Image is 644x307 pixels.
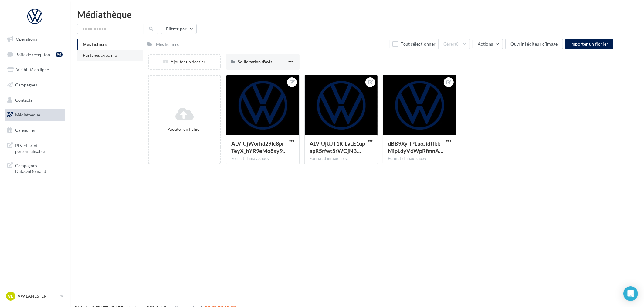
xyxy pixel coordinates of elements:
div: Open Intercom Messenger [623,286,638,301]
span: PLV et print personnalisable [15,141,63,154]
span: ALV-UjUJT1R-LaLE1upapRSrfwt5rWOjNBsE75-zZ6SzFr-DTbCCrPcH [310,140,365,154]
a: PLV et print personnalisable [4,139,66,157]
span: Campagnes DataOnDemand [15,161,63,174]
div: Médiathèque [77,10,637,19]
span: Importer un fichier [570,41,608,46]
span: Visibilité en ligne [16,67,49,72]
a: Calendrier [4,124,66,137]
button: Importer un fichier [565,39,613,49]
span: VL [8,293,13,299]
button: Tout sélectionner [390,39,438,49]
span: ALV-UjWorhd29Ic8prTeyX_hYR9eMo8xy9ESVMjtwfOfnDwrk_0p0KHy [231,140,287,154]
div: Mes fichiers [156,41,179,47]
a: Campagnes DataOnDemand [4,159,66,177]
div: Format d'image: jpeg [231,156,294,161]
span: Partagés avec moi [83,52,119,58]
span: Boîte de réception [15,52,50,57]
span: dBB9Xy-IPLuoJidtfkkMipLdyV6WpRfmnA51DJ_XArlJ7tJ-2PZ3SplxEnh6Nq6k9lmk2pFmtig8Y0e1mA=s0 [388,140,443,154]
span: Contacts [15,97,32,102]
a: Campagnes [4,79,66,91]
span: Médiathèque [15,112,40,117]
span: Calendrier [15,127,36,133]
span: Mes fichiers [83,42,107,47]
button: Ouvrir l'éditeur d'image [505,39,563,49]
a: Contacts [4,94,66,106]
button: Actions [473,39,503,49]
div: Format d'image: jpeg [388,156,451,161]
a: VL VW LANESTER [5,290,65,302]
a: Opérations [4,33,66,46]
div: Ajouter un dossier [149,59,220,65]
div: 94 [56,52,63,57]
span: Campagnes [15,82,37,87]
span: Actions [478,41,493,46]
span: Sollicitation d'avis [238,59,272,64]
p: VW LANESTER [18,293,58,299]
button: Filtrer par [161,24,197,34]
a: Boîte de réception94 [4,48,66,61]
a: Visibilité en ligne [4,63,66,76]
span: (0) [455,42,460,46]
div: Format d'image: jpeg [310,156,373,161]
button: Gérer(0) [438,39,470,49]
a: Médiathèque [4,109,66,121]
div: Ajouter un fichier [151,126,218,132]
span: Opérations [16,36,37,42]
